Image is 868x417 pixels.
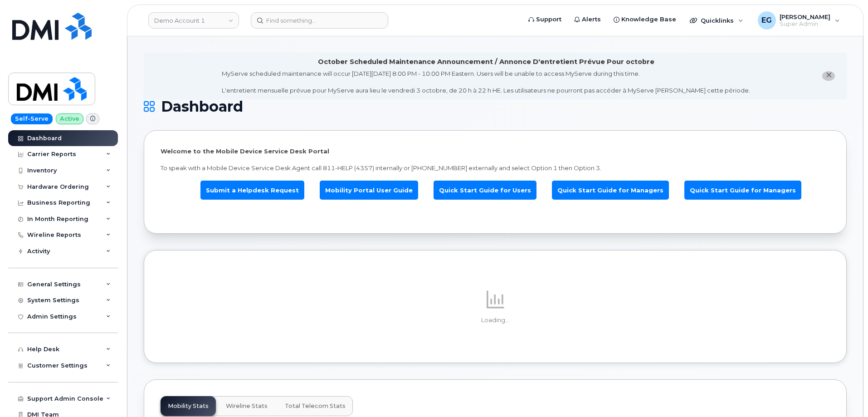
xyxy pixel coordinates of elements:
[226,402,268,410] span: Wireline Stats
[161,316,830,324] p: Loading...
[822,71,835,81] button: close notification
[285,402,346,410] span: Total Telecom Stats
[200,181,304,200] a: Submit a Helpdesk Request
[318,57,654,67] div: October Scheduled Maintenance Announcement / Annonce D'entretient Prévue Pour octobre
[161,147,830,156] p: Welcome to the Mobile Device Service Desk Portal
[320,181,418,200] a: Mobility Portal User Guide
[161,164,830,172] p: To speak with a Mobile Device Service Desk Agent call 811-HELP (4357) internally or [PHONE_NUMBER...
[222,69,750,95] div: MyServe scheduled maintenance will occur [DATE][DATE] 8:00 PM - 10:00 PM Eastern. Users will be u...
[161,100,243,113] span: Dashboard
[552,181,669,200] a: Quick Start Guide for Managers
[434,181,536,200] a: Quick Start Guide for Users
[684,181,801,200] a: Quick Start Guide for Managers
